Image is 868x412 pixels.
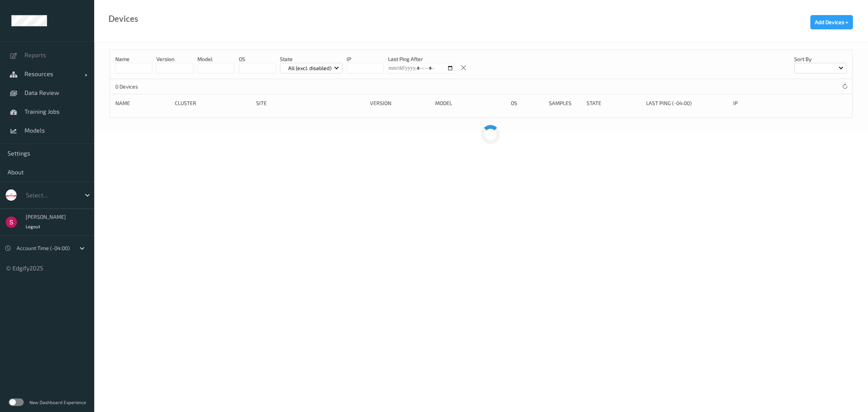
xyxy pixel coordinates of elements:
[156,55,193,63] p: version
[388,55,454,63] p: Last Ping After
[280,55,343,63] p: State
[115,99,170,107] div: Name
[108,15,138,23] div: Devices
[587,99,641,107] div: State
[286,64,334,72] p: All (excl. disabled)
[197,55,234,63] p: model
[794,55,847,63] p: Sort by
[733,99,798,107] div: ip
[115,55,152,63] p: Name
[347,55,384,63] p: IP
[646,99,727,107] div: Last Ping (-04:00)
[810,15,853,29] button: Add Devices +
[370,99,430,107] div: version
[256,99,365,107] div: Site
[115,83,172,90] p: 0 Devices
[175,99,251,107] div: Cluster
[435,99,506,107] div: Model
[549,99,581,107] div: Samples
[511,99,544,107] div: OS
[239,55,276,63] p: OS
